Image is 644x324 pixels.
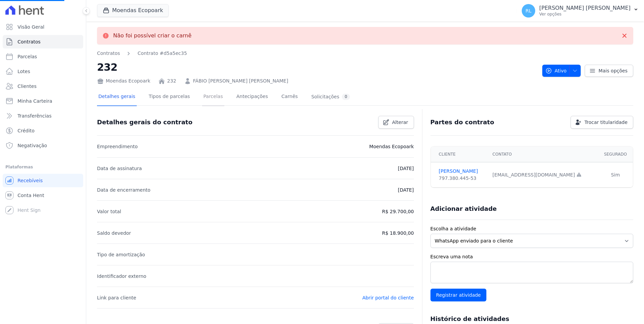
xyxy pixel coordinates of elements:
[310,88,351,106] a: Solicitações0
[113,32,192,39] p: Não foi possível criar o carnê
[18,127,35,134] span: Crédito
[539,11,631,17] p: Ver opções
[311,94,350,100] div: Solicitações
[97,229,131,237] p: Saldo devedor
[3,139,83,152] a: Negativação
[599,67,627,74] span: Mais opções
[3,79,83,93] a: Clientes
[97,186,151,194] p: Data de encerramento
[3,35,83,48] a: Contratos
[18,68,30,75] span: Lotes
[97,142,138,151] p: Empreendimento
[439,175,485,182] div: 797.380.445-53
[97,77,150,85] div: Moendas Ecopoark
[431,147,489,162] th: Cliente
[18,177,43,184] span: Recebíveis
[3,109,83,123] a: Transferências
[97,118,192,126] h3: Detalhes gerais do contrato
[97,50,537,57] nav: Breadcrumb
[398,186,414,194] p: [DATE]
[97,207,121,216] p: Valor total
[492,171,594,179] div: [EMAIL_ADDRESS][DOMAIN_NAME]
[137,50,187,57] a: Contrato #d5a5ec35
[430,253,633,260] label: Escreva uma nota
[3,174,83,187] a: Recebíveis
[516,1,644,20] button: RL [PERSON_NAME] [PERSON_NAME] Ver opções
[3,50,83,63] a: Parcelas
[430,205,497,213] h3: Adicionar atividade
[539,5,631,11] p: [PERSON_NAME] [PERSON_NAME]
[280,88,299,106] a: Carnês
[3,65,83,78] a: Lotes
[598,162,633,188] td: Sim
[378,116,414,129] a: Alterar
[97,164,142,172] p: Data de assinatura
[545,65,567,77] span: Ativo
[97,272,146,280] p: Identificador externo
[3,20,83,34] a: Visão Geral
[598,147,633,162] th: Segurado
[392,119,408,126] span: Alterar
[488,147,598,162] th: Contato
[362,295,414,300] a: Abrir portal do cliente
[430,315,509,323] h3: Histórico de atividades
[342,94,350,100] div: 0
[398,164,414,172] p: [DATE]
[148,88,191,106] a: Tipos de parcelas
[584,119,627,126] span: Trocar titularidade
[18,112,52,119] span: Transferências
[382,207,414,216] p: R$ 29.700,00
[18,53,37,60] span: Parcelas
[18,192,44,199] span: Conta Hent
[430,225,633,232] label: Escolha a atividade
[542,65,581,77] button: Ativo
[97,88,137,106] a: Detalhes gerais
[3,94,83,108] a: Minha Carteira
[97,50,120,57] a: Contratos
[97,294,136,302] p: Link para cliente
[18,83,36,90] span: Clientes
[18,142,47,149] span: Negativação
[18,98,52,104] span: Minha Carteira
[97,4,169,17] button: Moendas Ecopoark
[3,124,83,137] a: Crédito
[382,229,414,237] p: R$ 18.900,00
[430,289,487,301] input: Registrar atividade
[18,38,40,45] span: Contratos
[97,60,537,75] h2: 232
[97,251,145,259] p: Tipo de amortização
[571,116,633,129] a: Trocar titularidade
[430,118,494,126] h3: Partes do contrato
[585,65,633,77] a: Mais opções
[235,88,269,106] a: Antecipações
[193,77,288,85] a: FÁBIO [PERSON_NAME] [PERSON_NAME]
[97,50,187,57] nav: Breadcrumb
[5,163,80,171] div: Plataformas
[3,189,83,202] a: Conta Hent
[18,24,44,30] span: Visão Geral
[369,142,414,151] p: Moendas Ecopoark
[202,88,224,106] a: Parcelas
[167,77,176,85] a: 232
[525,8,532,13] span: RL
[439,168,485,175] a: [PERSON_NAME]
